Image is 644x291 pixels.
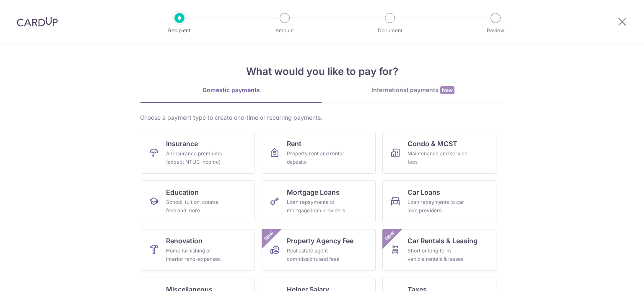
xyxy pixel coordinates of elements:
[141,180,255,222] a: EducationSchool, tuition, course fees and more
[141,132,255,174] a: InsuranceAll insurance premiums (except NTUC Income)
[408,149,468,166] div: Maintenance and service fees
[166,187,199,197] span: Education
[254,26,316,35] p: Amount
[287,149,347,166] div: Property rent and rental deposits
[382,132,496,174] a: Condo & MCSTMaintenance and service fees
[359,26,421,35] p: Document
[322,86,504,95] div: International payments
[262,180,376,222] a: Mortgage LoansLoan repayments to mortgage loan providers
[166,247,226,263] div: Home furnishing or interior reno-expenses
[287,187,340,197] span: Mortgage Loans
[287,139,301,149] span: Rent
[408,236,478,246] span: Car Rentals & Leasing
[141,229,255,271] a: RenovationHome furnishing or interior reno-expenses
[382,180,496,222] a: Car LoansLoan repayments to car loan providers
[382,229,496,271] a: Car Rentals & LeasingShort or long‑term vehicle rentals & leasesNew
[166,198,226,215] div: School, tuition, course fees and more
[383,229,397,243] span: New
[140,113,504,122] div: Choose a payment type to create one-time or recurring payments.
[408,139,457,149] span: Condo & MCST
[166,236,203,246] span: Renovation
[262,132,376,174] a: RentProperty rent and rental deposits
[408,187,440,197] span: Car Loans
[408,247,468,263] div: Short or long‑term vehicle rentals & leases
[287,247,347,263] div: Real estate agent commissions and fees
[465,26,527,35] p: Review
[17,17,58,27] img: CardUp
[140,64,504,79] h4: What would you like to pay for?
[262,229,376,271] a: Property Agency FeeReal estate agent commissions and feesNew
[590,266,636,287] iframe: Opens a widget where you can find more information
[166,139,198,149] span: Insurance
[148,26,210,35] p: Recipient
[140,86,322,94] div: Domestic payments
[440,86,454,94] span: New
[287,236,353,246] span: Property Agency Fee
[166,149,226,166] div: All insurance premiums (except NTUC Income)
[287,198,347,215] div: Loan repayments to mortgage loan providers
[408,198,468,215] div: Loan repayments to car loan providers
[262,229,276,243] span: New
